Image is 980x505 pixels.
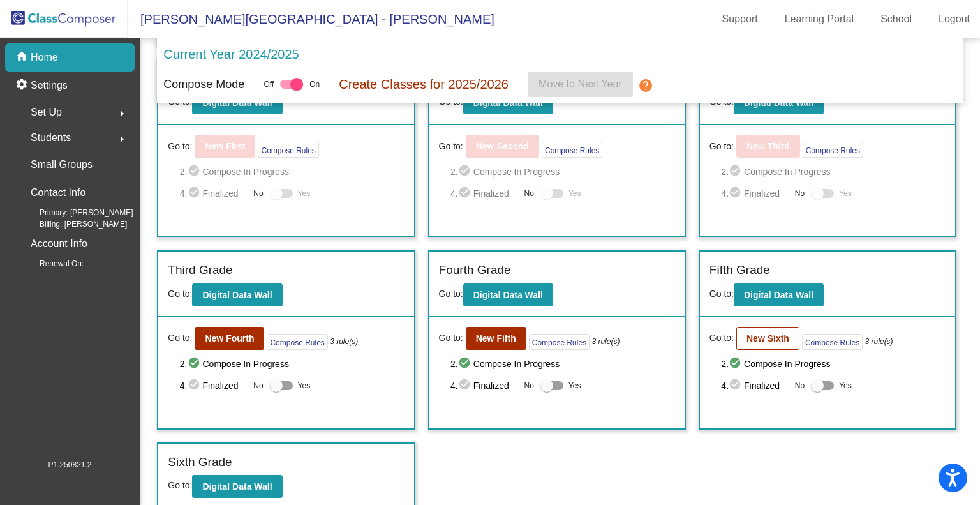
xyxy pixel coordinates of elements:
[473,290,543,300] b: Digital Data Wall
[19,218,127,230] span: Billing: [PERSON_NAME]
[339,75,509,94] p: Create Classes for 2025/2026
[31,78,68,93] p: Settings
[709,289,734,299] span: Go to:
[31,103,62,121] span: Set Up
[192,475,282,498] button: Digital Data Wall
[180,378,248,393] span: 4. Finalized
[839,186,852,201] span: Yes
[709,331,734,345] span: Go to:
[538,79,622,89] span: Move to Next Year
[709,140,734,153] span: Go to:
[736,135,800,158] button: New Third
[775,9,865,29] a: Learning Portal
[729,164,744,179] mat-icon: check_circle
[839,378,852,393] span: Yes
[439,140,463,153] span: Go to:
[712,9,768,29] a: Support
[870,9,922,29] a: School
[168,140,192,153] span: Go to:
[802,334,863,350] button: Compose Rules
[258,142,318,158] button: Compose Rules
[253,380,263,391] span: No
[439,331,463,345] span: Go to:
[721,186,789,201] span: 4. Finalized
[15,78,31,93] mat-icon: settings
[168,331,192,345] span: Go to:
[188,164,203,179] mat-icon: check_circle
[458,186,473,201] mat-icon: check_circle
[298,186,311,201] span: Yes
[202,481,272,492] b: Digital Data Wall
[528,72,633,97] button: Move to Next Year
[746,141,790,151] b: New Third
[721,356,946,372] span: 2. Compose In Progress
[188,356,203,372] mat-icon: check_circle
[803,142,863,158] button: Compose Rules
[638,78,653,93] mat-icon: help
[729,378,744,393] mat-icon: check_circle
[439,261,511,280] label: Fourth Grade
[795,188,805,199] span: No
[476,141,529,151] b: New Second
[928,9,980,29] a: Logout
[439,289,463,299] span: Go to:
[253,188,263,199] span: No
[114,132,130,147] mat-icon: arrow_right
[180,356,405,372] span: 2. Compose In Progress
[180,164,405,179] span: 2. Compose In Progress
[463,283,553,306] button: Digital Data Wall
[591,336,620,347] i: 3 rule(s)
[205,333,254,343] b: New Fourth
[31,50,58,65] p: Home
[450,356,675,372] span: 2. Compose In Progress
[309,79,320,90] span: On
[542,142,602,158] button: Compose Rules
[709,261,770,280] label: Fifth Grade
[168,480,192,490] span: Go to:
[476,333,516,343] b: New Fifth
[19,258,84,269] span: Renewal On:
[31,129,71,147] span: Students
[865,336,893,347] i: 3 rule(s)
[114,106,130,121] mat-icon: arrow_right
[264,79,274,90] span: Off
[195,327,264,350] button: New Fourth
[450,186,518,201] span: 4. Finalized
[168,453,232,472] label: Sixth Grade
[195,135,255,158] button: New First
[568,378,581,393] span: Yes
[19,207,133,218] span: Primary: [PERSON_NAME]
[450,164,675,179] span: 2. Compose In Progress
[168,289,192,299] span: Go to:
[188,186,203,201] mat-icon: check_circle
[721,378,789,393] span: 4. Finalized
[31,156,93,174] p: Small Groups
[180,186,248,201] span: 4. Finalized
[458,164,473,179] mat-icon: check_circle
[795,380,805,391] span: No
[734,283,824,306] button: Digital Data Wall
[466,135,539,158] button: New Second
[267,334,327,350] button: Compose Rules
[31,184,85,202] p: Contact Info
[15,50,31,65] mat-icon: home
[192,283,282,306] button: Digital Data Wall
[721,164,946,179] span: 2. Compose In Progress
[163,76,244,93] p: Compose Mode
[205,141,245,151] b: New First
[188,378,203,393] mat-icon: check_circle
[524,380,534,391] span: No
[163,45,299,64] p: Current Year 2024/2025
[744,290,813,300] b: Digital Data Wall
[458,356,473,372] mat-icon: check_circle
[128,9,494,29] span: [PERSON_NAME][GEOGRAPHIC_DATA] - [PERSON_NAME]
[298,378,311,393] span: Yes
[729,186,744,201] mat-icon: check_circle
[729,356,744,372] mat-icon: check_circle
[450,378,518,393] span: 4. Finalized
[168,261,232,280] label: Third Grade
[736,327,799,350] button: New Sixth
[202,290,272,300] b: Digital Data Wall
[568,186,581,201] span: Yes
[466,327,526,350] button: New Fifth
